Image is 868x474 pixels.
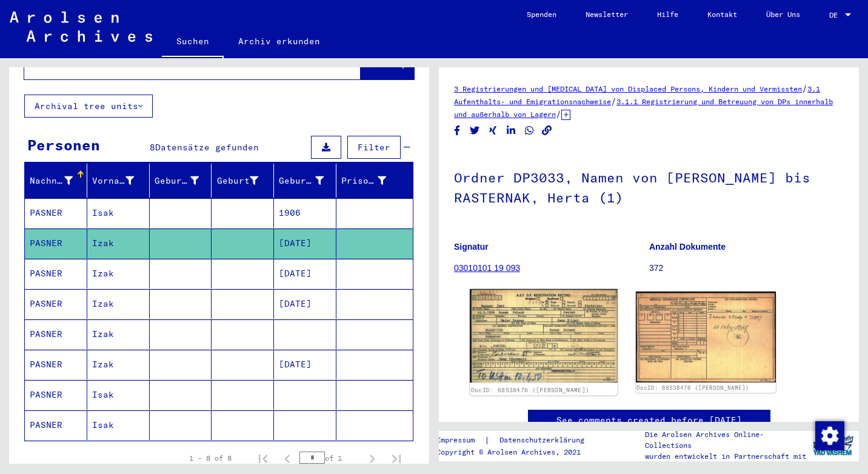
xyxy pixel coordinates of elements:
[216,175,258,187] div: Geburt‏
[27,134,100,156] div: Personen
[274,229,336,258] mat-cell: [DATE]
[30,175,73,187] div: Nachname
[189,453,232,464] div: 1 – 8 of 8
[470,289,617,382] img: 001.jpg
[150,164,212,198] mat-header-cell: Geburtsname
[274,164,336,198] mat-header-cell: Geburtsdatum
[454,242,489,252] b: Signatur
[274,259,336,289] mat-cell: [DATE]
[25,289,87,319] mat-cell: PASNER
[25,198,87,228] mat-cell: PASNER
[25,350,87,379] mat-cell: PASNER
[556,108,561,119] span: /
[645,451,806,462] p: wurden entwickelt in Partnerschaft mit
[556,414,742,427] a: See comments created before [DATE]
[454,97,833,119] a: 3.1.1 Registrierung und Betreuung von DPs innerhalb und außerhalb von Lagern
[649,262,844,275] p: 372
[360,446,384,470] button: Next page
[24,95,153,118] button: Archival tree units
[25,164,87,198] mat-header-cell: Nachname
[274,350,336,379] mat-cell: [DATE]
[815,421,844,450] img: Zustimmung ändern
[87,229,150,258] mat-cell: Izak
[87,198,150,228] mat-cell: Isak
[523,123,536,138] button: Share on WhatsApp
[25,410,87,440] mat-cell: PASNER
[212,164,274,198] mat-header-cell: Geburt‏
[454,84,802,93] a: 3 Registrierungen und [MEDICAL_DATA] von Displaced Persons, Kindern und Vermissten
[87,319,150,349] mat-cell: Izak
[275,446,299,470] button: Previous page
[436,447,599,458] p: Copyright © Arolsen Archives, 2021
[25,259,87,289] mat-cell: PASNER
[611,96,616,107] span: /
[30,171,88,190] div: Nachname
[341,171,401,190] div: Prisoner #
[279,171,339,190] div: Geburtsdatum
[162,27,224,58] a: Suchen
[25,319,87,349] mat-cell: PASNER
[454,263,520,273] a: 03010101 19 093
[802,83,807,94] span: /
[649,242,726,252] b: Anzahl Dokumente
[299,452,360,464] div: of 1
[490,434,599,447] a: Datenschutzerklärung
[436,434,484,447] a: Impressum
[87,164,150,198] mat-header-cell: Vorname
[87,289,150,319] mat-cell: Izak
[636,384,749,391] a: DocID: 68538476 ([PERSON_NAME])
[505,123,518,138] button: Share on LinkedIn
[810,430,856,461] img: yv_logo.png
[155,171,215,190] div: Geburtsname
[347,136,401,159] button: Filter
[155,142,259,153] span: Datensätze gefunden
[274,289,336,319] mat-cell: [DATE]
[829,11,843,19] span: DE
[92,175,134,187] div: Vorname
[645,429,806,451] p: Die Arolsen Archives Online-Collections
[87,350,150,379] mat-cell: Izak
[487,123,499,138] button: Share on Xing
[155,175,199,187] div: Geburtsname
[279,175,324,187] div: Geburtsdatum
[636,292,776,382] img: 002.jpg
[336,164,413,198] mat-header-cell: Prisoner #
[469,123,481,138] button: Share on Twitter
[87,259,150,289] mat-cell: Izak
[150,142,155,153] span: 8
[384,446,409,470] button: Last page
[341,175,386,187] div: Prisoner #
[454,150,844,223] h1: Ordner DP3033, Namen von [PERSON_NAME] bis RASTERNAK, Herta (1)
[87,410,150,440] mat-cell: Isak
[87,380,150,410] mat-cell: Isak
[251,446,275,470] button: First page
[471,386,589,393] a: DocID: 68538476 ([PERSON_NAME])
[10,12,152,42] img: Arolsen_neg.svg
[25,380,87,410] mat-cell: PASNER
[216,171,273,190] div: Geburt‏
[92,171,149,190] div: Vorname
[436,434,599,447] div: |
[541,123,553,138] button: Copy link
[274,198,336,228] mat-cell: 1906
[451,123,464,138] button: Share on Facebook
[25,229,87,258] mat-cell: PASNER
[358,142,390,153] span: Filter
[224,27,335,56] a: Archiv erkunden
